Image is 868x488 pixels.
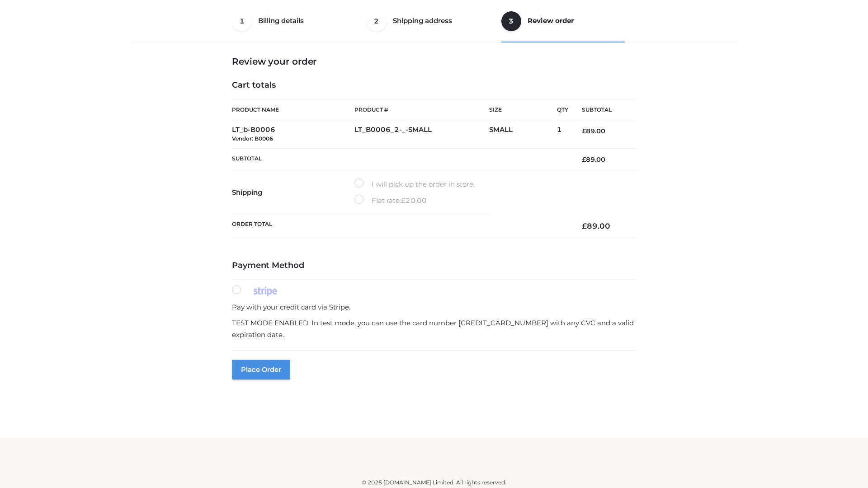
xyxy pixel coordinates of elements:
span: £ [401,196,406,205]
th: Subtotal [568,100,636,120]
th: Subtotal [232,148,568,170]
p: TEST MODE ENABLED. In test mode, you can use the card number [CREDIT_CARD_NUMBER] with any CVC an... [232,317,636,340]
div: © 2025 [DOMAIN_NAME] Limited. All rights reserved. [134,478,734,487]
label: I will pick up the order in store. [354,178,475,190]
span: £ [582,155,586,164]
span: £ [582,221,587,230]
th: Shipping [232,171,354,214]
td: SMALL [489,120,557,149]
span: £ [582,127,586,135]
p: Pay with your credit card via Stripe. [232,301,636,313]
td: LT_B0006_2-_-SMALL [354,120,489,149]
h4: Cart totals [232,80,636,90]
h3: Review your order [232,56,636,67]
th: Size [489,100,552,120]
label: Flat rate: [354,195,427,206]
th: Order Total [232,214,568,238]
td: LT_b-B0006 [232,120,354,149]
h4: Payment Method [232,261,636,271]
bdi: 20.00 [401,196,427,205]
button: Place order [232,360,290,380]
th: Qty [557,99,568,120]
th: Product Name [232,99,354,120]
td: 1 [557,120,568,149]
bdi: 89.00 [582,221,610,230]
th: Product # [354,99,489,120]
small: Vendor: B0006 [232,135,273,142]
bdi: 89.00 [582,127,605,135]
bdi: 89.00 [582,155,605,164]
